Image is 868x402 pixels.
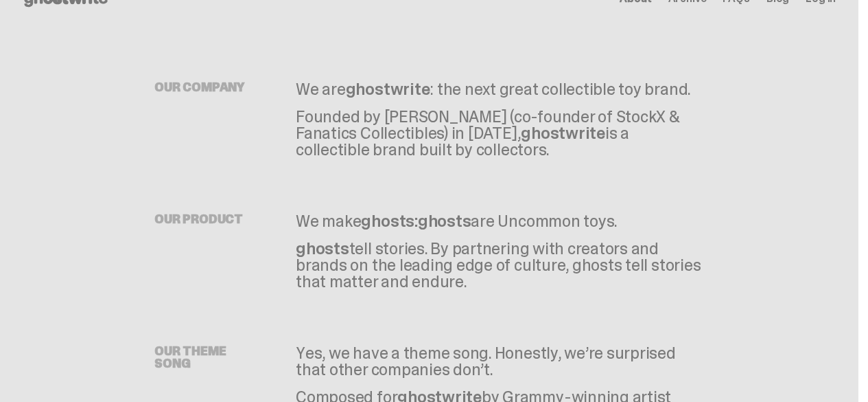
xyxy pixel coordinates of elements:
[296,81,703,98] p: We are : the next great collectible toy brand.
[296,238,349,259] span: ghosts
[418,210,471,232] span: ghosts
[296,345,703,378] p: Yes, we have a theme song. Honestly, we’re surprised that other companies don’t.
[346,78,430,100] span: ghostwrite
[296,109,703,158] p: Founded by [PERSON_NAME] (co-founder of StockX & Fanatics Collectibles) in [DATE], is a collectib...
[296,213,703,230] p: We make are Uncommon toys.
[296,241,703,290] p: tell stories. By partnering with creators and brands on the leading edge of culture, ghosts tell ...
[154,345,264,370] h5: OUR THEME SONG
[154,213,264,225] h5: OUR PRODUCT
[154,81,264,93] h5: OUR COMPANY
[361,210,417,232] span: ghosts:
[521,122,605,144] span: ghostwrite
